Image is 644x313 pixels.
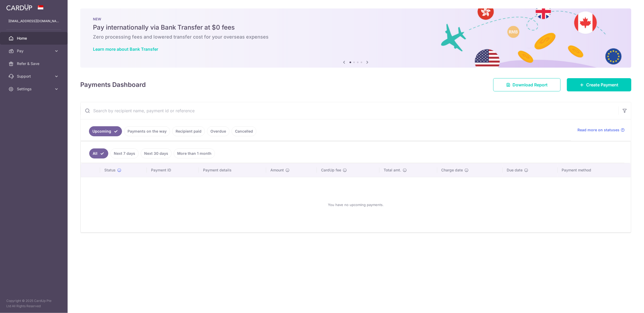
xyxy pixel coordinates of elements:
a: Read more on statuses [577,127,625,133]
span: Help [12,4,23,8]
a: All [89,148,108,158]
span: Charge date [441,167,463,173]
a: Cancelled [232,126,256,136]
span: Support [17,74,52,79]
span: Settings [17,86,52,92]
span: CardUp fee [321,167,341,173]
a: More than 1 month [174,148,215,158]
a: Upcoming [89,126,122,136]
h5: Pay internationally via Bank Transfer at $0 fees [93,23,619,32]
span: Create Payment [586,82,618,88]
span: Status [104,167,116,173]
span: Due date [507,167,523,173]
a: Create Payment [567,78,631,91]
th: Payment method [558,163,631,177]
span: Download Report [513,82,548,88]
span: Read more on statuses [577,127,619,133]
a: Recipient paid [172,126,205,136]
a: Next 30 days [141,148,172,158]
input: Search by recipient name, payment id or reference [81,102,618,119]
img: Bank transfer banner [80,8,631,68]
a: Download Report [493,78,561,91]
span: Pay [17,48,52,54]
a: Next 7 days [110,148,139,158]
p: NEW [93,17,619,21]
p: [EMAIL_ADDRESS][DOMAIN_NAME] [8,18,59,24]
th: Payment details [199,163,266,177]
div: You have no upcoming payments. [87,181,624,228]
h6: Zero processing fees and lowered transfer cost for your overseas expenses [93,34,619,40]
img: CardUp [6,4,32,11]
span: Home [17,36,52,41]
a: Learn more about Bank Transfer [93,46,158,52]
span: Refer & Save [17,61,52,66]
a: Payments on the way [124,126,170,136]
span: Amount [270,167,284,173]
h4: Payments Dashboard [80,80,146,90]
span: Total amt. [384,167,401,173]
a: Overdue [207,126,229,136]
th: Payment ID [147,163,199,177]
